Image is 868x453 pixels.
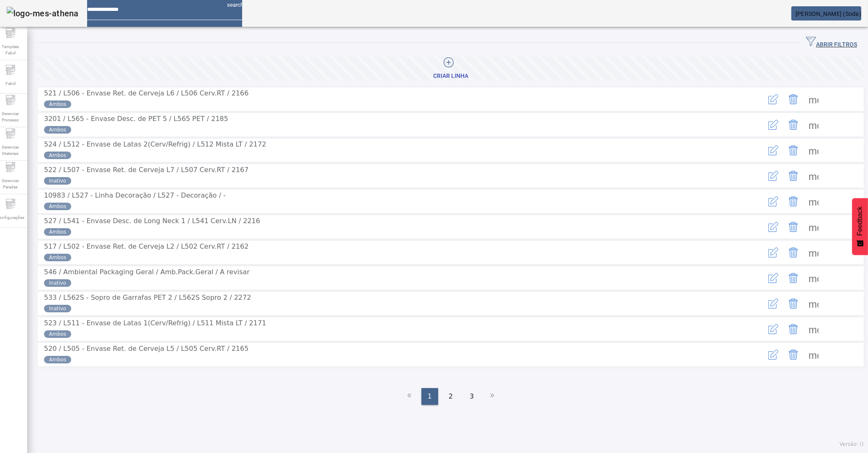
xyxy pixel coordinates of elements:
[803,115,824,135] button: Mais
[49,152,66,159] span: Ambos
[783,140,803,160] button: Delete
[856,206,864,236] span: Feedback
[44,140,266,148] span: 524 / L512 - Envase de Latas 2(Cerv/Refrig) / L512 Mista LT / 2172
[3,78,18,89] span: Fabril
[44,293,251,301] span: 533 / L562S - Sopro de Garrafas PET 2 / L562S Sopro 2 / 2272
[44,166,248,174] span: 522 / L507 - Envase Ret. de Cerveja L7 / L507 Cerv.RT / 2167
[799,35,864,50] button: ABRIR FILTROS
[783,115,803,135] button: Delete
[44,242,248,250] span: 517 / L502 - Envase Ret. de Cerveja L2 / L502 Cerv.RT / 2162
[38,57,864,81] button: Criar linha
[783,242,803,263] button: Delete
[783,217,803,237] button: Delete
[7,7,79,20] img: logo-mes-athena
[852,198,868,255] button: Feedback - Mostrar pesquisa
[470,391,474,402] span: 3
[49,177,66,185] span: Inativo
[803,217,824,237] button: Mais
[783,89,803,109] button: Delete
[49,330,66,338] span: Ambos
[783,191,803,211] button: Delete
[796,10,861,17] span: [PERSON_NAME] (Soda)
[49,126,66,134] span: Ambos
[44,89,248,97] span: 521 / L506 - Envase Ret. de Cerveja L6 / L506 Cerv.RT / 2166
[803,89,824,109] button: Mais
[783,268,803,288] button: Delete
[783,166,803,186] button: Delete
[49,254,66,261] span: Ambos
[803,191,824,211] button: Mais
[433,72,468,80] div: Criar linha
[806,36,857,49] span: ABRIR FILTROS
[840,441,864,447] span: Versão: ()
[783,319,803,339] button: Delete
[783,345,803,365] button: Delete
[44,319,266,327] span: 523 / L511 - Envase de Latas 1(Cerv/Refrig) / L511 Mista LT / 2171
[44,191,226,199] span: 10983 / L527 - Linha Decoração / L527 - Decoração / -
[803,345,824,365] button: Mais
[49,228,66,236] span: Ambos
[49,100,66,108] span: Ambos
[49,279,66,287] span: Inativo
[49,305,66,312] span: Inativo
[44,217,260,225] span: 527 / L541 - Envase Desc. de Long Neck 1 / L541 Cerv.LN / 2216
[803,293,824,314] button: Mais
[783,293,803,314] button: Delete
[44,268,250,276] span: 546 / Ambiental Packaging Geral / Amb.Pack.Geral / A revisar
[803,166,824,186] button: Mais
[44,115,228,123] span: 3201 / L565 - Envase Desc. de PET 5 / L565 PET / 2185
[49,356,66,363] span: Ambos
[803,319,824,339] button: Mais
[803,242,824,263] button: Mais
[49,203,66,210] span: Ambos
[803,140,824,160] button: Mais
[803,268,824,288] button: Mais
[44,345,248,353] span: 520 / L505 - Envase Ret. de Cerveja L5 / L505 Cerv.RT / 2165
[449,391,453,402] span: 2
